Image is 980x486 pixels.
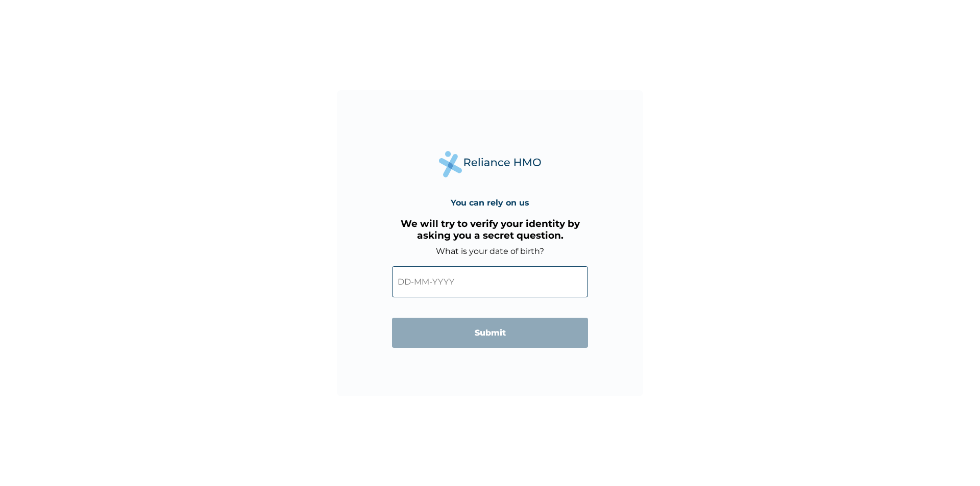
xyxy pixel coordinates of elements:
[392,266,588,297] input: DD-MM-YYYY
[392,218,588,241] h3: We will try to verify your identity by asking you a secret question.
[451,198,529,208] h4: You can rely on us
[392,318,588,348] input: Submit
[436,246,544,256] label: What is your date of birth?
[439,151,541,177] img: Reliance Health's Logo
